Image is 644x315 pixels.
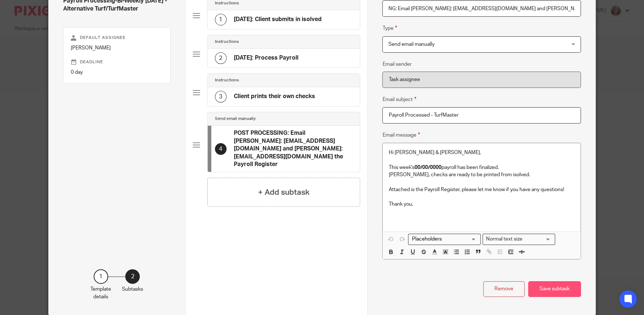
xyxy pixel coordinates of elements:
input: Search for option [409,235,476,243]
h4: Instructions [215,0,239,6]
p: Deadline [71,59,163,65]
div: 1 [94,269,108,284]
p: Hi [PERSON_NAME] & [PERSON_NAME], [388,149,574,156]
h4: Instructions [215,77,239,83]
div: 1 [215,14,227,25]
p: Template details [90,286,111,300]
h4: [DATE]: Process Payroll [234,54,298,62]
div: 2 [215,52,227,64]
div: Text styles [482,234,555,245]
strong: 00/00/0000 [414,165,441,170]
h4: [DATE]: Client submits in isolved [234,16,322,23]
span: Normal text size [484,235,524,243]
div: 3 [215,91,227,102]
label: Email sender [382,61,411,68]
p: 0 day [71,69,163,76]
h4: Send email manually [215,116,256,122]
input: Subject [382,107,580,124]
div: Search for option [408,234,481,245]
p: This week's payroll has been finalized. [388,164,574,171]
input: Search for option [525,235,551,243]
p: Attached is the Payroll Register, please let me know if you have any questions! [388,186,574,193]
h4: POST PROCESSING: Email [PERSON_NAME]: [EMAIL_ADDRESS][DOMAIN_NAME] and [PERSON_NAME]: [EMAIL_ADDR... [234,129,353,168]
div: Search for option [482,234,555,245]
button: Remove [483,281,525,297]
label: Email message [382,131,420,139]
div: 4 [215,143,227,155]
h4: Instructions [215,39,239,45]
div: Placeholders [408,234,481,245]
h4: Client prints their own checks [234,93,315,100]
p: [PERSON_NAME], checks are ready to be printed from isolved. [388,171,574,178]
p: Thank you, [388,201,574,208]
label: Email subject [382,95,416,104]
span: Send email manually [388,42,434,47]
p: [PERSON_NAME] [71,44,163,52]
div: 2 [125,269,140,284]
p: Subtasks [122,286,143,293]
p: Default assignee [71,35,163,41]
h4: + Add subtask [258,187,309,198]
button: Save subtask [528,281,581,297]
label: Type [382,24,397,32]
